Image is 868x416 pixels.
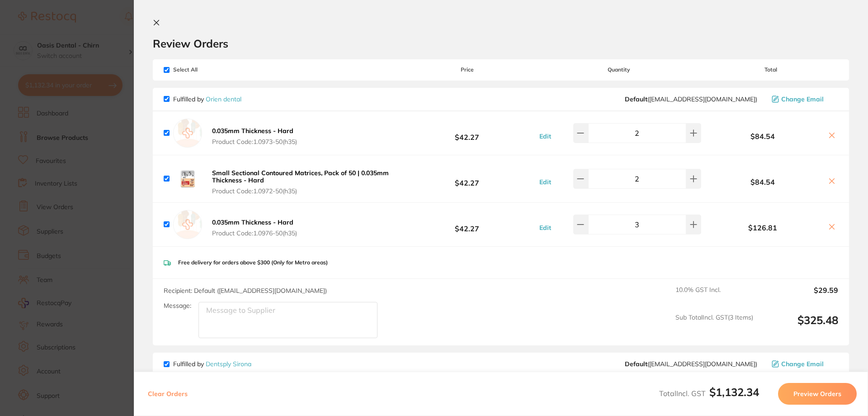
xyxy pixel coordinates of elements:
[212,127,293,135] b: 0.035mm Thickness - Hard
[173,119,202,148] img: empty.jpg
[209,218,300,237] button: 0.035mm Thickness - Hard Product Code:1.0976-50(h35)
[212,138,297,145] span: Product Code: 1.0973-50(h35)
[625,360,647,368] b: Default
[535,67,703,73] span: Quantity
[703,178,822,186] b: $84.54
[760,286,838,306] output: $29.59
[206,360,251,368] a: Dentsply Sirona
[709,385,759,399] b: $1,132.34
[537,178,554,186] button: Edit
[675,286,753,306] span: 10.0 % GST Incl.
[400,216,534,233] b: $42.27
[625,95,647,103] b: Default
[153,37,849,50] h2: Review Orders
[781,360,824,368] span: Change Email
[760,314,838,339] output: $325.48
[703,132,822,140] b: $84.54
[659,389,759,398] span: Total Incl. GST
[537,132,554,140] button: Edit
[769,95,838,103] button: Change Email
[625,96,757,103] span: sales@orien.com.au
[537,224,554,232] button: Edit
[703,224,822,232] b: $126.81
[209,169,400,195] button: Small Sectional Contoured Matrices, Pack of 50 | 0.035mm Thickness - Hard Product Code:1.0972-50(...
[675,314,753,339] span: Sub Total Incl. GST ( 3 Items)
[212,218,293,226] b: 0.035mm Thickness - Hard
[781,96,824,103] span: Change Email
[173,360,251,368] p: Fulfilled by
[400,170,534,187] b: $42.27
[145,383,190,405] button: Clear Orders
[164,302,191,310] label: Message:
[173,96,241,103] p: Fulfilled by
[400,67,534,73] span: Price
[206,95,241,103] a: Orien dental
[212,230,297,237] span: Product Code: 1.0976-50(h35)
[178,259,328,266] p: Free delivery for orders above $300 (Only for Metro areas)
[703,67,838,73] span: Total
[212,187,397,195] span: Product Code: 1.0972-50(h35)
[173,164,202,193] img: eGFtdTF4NQ
[769,360,838,368] button: Change Email
[209,127,300,146] button: 0.035mm Thickness - Hard Product Code:1.0973-50(h35)
[173,210,202,239] img: empty.jpg
[778,383,857,405] button: Preview Orders
[625,360,757,368] span: clientservices@dentsplysirona.com
[164,67,254,73] span: Select All
[212,169,389,184] b: Small Sectional Contoured Matrices, Pack of 50 | 0.035mm Thickness - Hard
[164,287,327,295] span: Recipient: Default ( [EMAIL_ADDRESS][DOMAIN_NAME] )
[400,124,534,141] b: $42.27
